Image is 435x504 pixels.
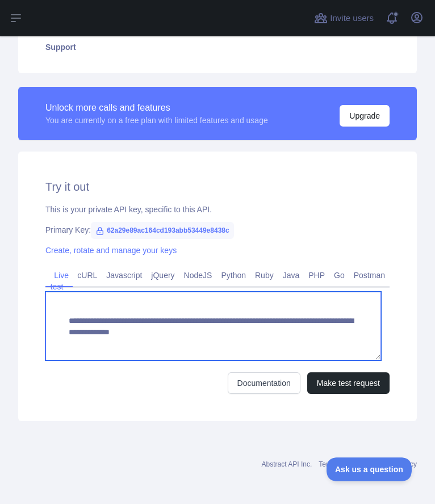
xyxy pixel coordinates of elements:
[91,222,234,239] span: 62a29e89ac164cd193abb53449e8438c
[73,266,102,284] a: cURL
[179,266,217,284] a: NodeJS
[312,9,376,27] button: Invite users
[304,266,329,284] a: PHP
[102,266,147,284] a: Javascript
[327,457,412,481] iframe: Toggle Customer Support
[250,266,278,284] a: Ruby
[278,266,304,284] a: Java
[330,12,374,25] span: Invite users
[45,101,268,115] div: Unlock more calls and features
[147,266,179,284] a: jQuery
[216,266,250,284] a: Python
[319,460,368,468] a: Terms of service
[307,372,390,394] button: Make test request
[45,224,390,236] div: Primary Key:
[45,115,268,126] div: You are currently on a free plan with limited features and usage
[49,266,69,296] a: Live test
[329,266,349,284] a: Go
[45,204,390,215] div: This is your private API key, specific to this API.
[340,105,390,127] button: Upgrade
[45,179,390,195] h2: Try it out
[45,246,177,255] a: Create, rotate and manage your keys
[32,35,403,60] a: Support
[228,372,300,394] a: Documentation
[262,460,312,468] a: Abstract API Inc.
[349,266,390,284] a: Postman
